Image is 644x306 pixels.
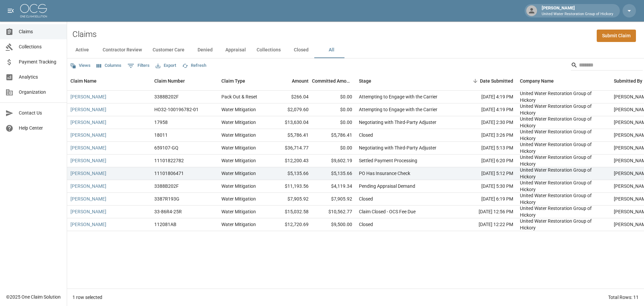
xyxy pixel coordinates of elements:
button: Contractor Review [97,42,147,58]
p: United Water Restoration Group of Hickory [542,11,613,17]
div: Company Name [517,72,610,90]
div: $266.04 [268,91,312,103]
div: $5,786.41 [312,129,356,142]
div: Search [571,60,643,72]
div: $10,562.77 [312,206,356,218]
div: $5,786.41 [268,129,312,142]
button: open drawer [4,4,17,17]
div: © 2025 One Claim Solution [6,294,61,300]
div: Company Name [520,72,554,90]
div: [PERSON_NAME] [539,5,616,17]
div: $12,200.43 [268,155,312,167]
button: Export [154,60,178,71]
div: United Water Restoration Group of Hickory [520,90,607,103]
div: Amount [292,72,309,90]
div: United Water Restoration Group of Hickory [520,179,607,193]
img: ocs-logo-white-transparent.png [20,4,47,17]
div: Attempting to Engage with the Carrier [359,106,437,113]
span: Analytics [19,74,61,81]
div: $7,905.92 [312,193,356,206]
div: $12,720.69 [268,218,312,231]
div: [DATE] 12:56 PM [456,206,517,218]
div: 3388B202F [154,183,179,189]
div: 659107-GQ [154,144,178,151]
div: Submitted By [614,72,642,90]
div: $4,119.34 [312,180,356,193]
span: Help Center [19,125,61,132]
div: [DATE] 6:20 PM [456,155,517,167]
div: Claim Type [221,72,245,90]
a: [PERSON_NAME] [70,221,106,228]
div: $0.00 [312,91,356,103]
div: United Water Restoration Group of Hickory [520,154,607,167]
button: Appraisal [220,42,251,58]
div: Committed Amount [312,72,352,90]
h2: Claims [72,30,97,39]
a: [PERSON_NAME] [70,106,106,113]
div: Claim Name [67,72,151,90]
div: Pack Out & Reset [221,93,257,100]
div: 1 row selected [72,294,102,301]
div: 3388B202F [154,93,179,100]
span: Collections [19,43,61,50]
div: 3387R193G [154,195,179,202]
div: 17958 [154,119,168,126]
div: Water Mitigation [221,106,256,113]
div: Closed [359,221,373,228]
div: United Water Restoration Group of Hickory [520,167,607,180]
div: Water Mitigation [221,183,256,189]
a: [PERSON_NAME] [70,119,106,126]
div: United Water Restoration Group of Hickory [520,192,607,206]
div: [DATE] 4:19 PM [456,103,517,116]
div: Claim Closed - OCS Fee Due [359,208,416,215]
div: Negotiating with Third-Party Adjuster [359,119,436,126]
div: Stage [359,72,371,90]
div: United Water Restoration Group of Hickory [520,218,607,231]
div: $0.00 [312,116,356,129]
button: Customer Care [147,42,190,58]
div: Amount [268,72,312,90]
div: $9,602.19 [312,155,356,167]
button: All [316,42,346,58]
div: Total Rows: 11 [608,294,639,301]
div: [DATE] 5:13 PM [456,142,517,155]
div: Water Mitigation [221,208,256,215]
div: $9,500.00 [312,218,356,231]
div: Date Submitted [480,72,513,90]
div: Water Mitigation [221,170,256,177]
a: [PERSON_NAME] [70,170,106,177]
button: Sort [471,76,480,86]
a: [PERSON_NAME] [70,93,106,100]
a: [PERSON_NAME] [70,132,106,138]
div: $13,630.04 [268,116,312,129]
div: HO32-100196782-01 [154,106,199,113]
a: [PERSON_NAME] [70,144,106,151]
div: Stage [356,72,456,90]
span: Organization [19,89,61,96]
div: Water Mitigation [221,157,256,164]
button: Closed [286,42,316,58]
div: PO Has Insurance Check [359,170,410,177]
div: United Water Restoration Group of Hickory [520,205,607,218]
button: Views [68,60,92,71]
a: [PERSON_NAME] [70,157,106,164]
div: Claim Number [154,72,185,90]
div: 18011 [154,132,168,138]
div: [DATE] 6:19 PM [456,193,517,206]
div: Closed [359,195,373,202]
div: $5,135.66 [312,167,356,180]
div: $11,193.56 [268,180,312,193]
div: $36,714.77 [268,142,312,155]
div: Claim Type [218,72,268,90]
div: 33-86R4-25R [154,208,182,215]
div: Water Mitigation [221,195,256,202]
div: United Water Restoration Group of Hickory [520,141,607,155]
div: Pending Appraisal Demand [359,183,415,189]
button: Select columns [95,60,123,71]
button: Collections [251,42,286,58]
div: $15,032.58 [268,206,312,218]
div: 11101822782 [154,157,184,164]
div: $0.00 [312,103,356,116]
div: United Water Restoration Group of Hickory [520,116,607,129]
span: Contact Us [19,110,61,117]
